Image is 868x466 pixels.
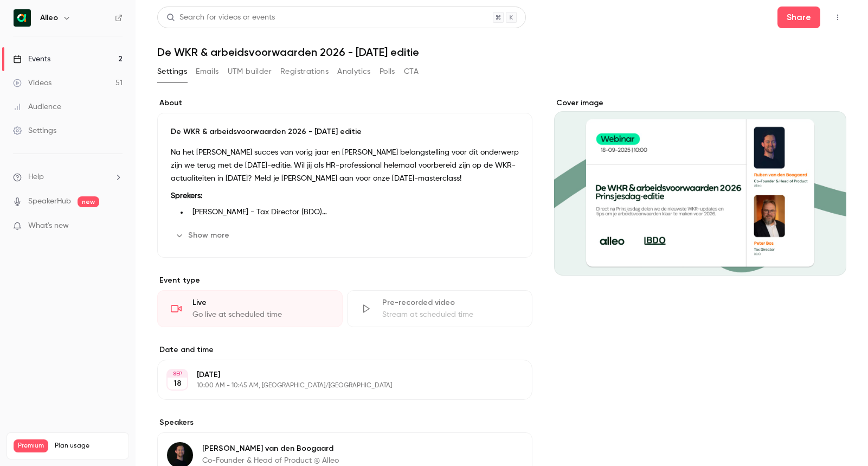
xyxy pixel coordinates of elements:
p: [DATE] [197,369,475,380]
button: UTM builder [228,63,272,80]
div: Stream at scheduled time [382,309,519,320]
div: Go live at scheduled time [192,309,329,320]
div: Audience [13,101,61,112]
button: Analytics [337,63,371,80]
span: What's new [28,220,69,232]
span: new [78,196,99,207]
div: SEP [168,370,187,378]
label: Date and time [157,344,532,355]
p: Co-Founder & Head of Product @ Alleo [202,455,339,466]
p: Na het [PERSON_NAME] succes van vorig jaar en [PERSON_NAME] belangstelling voor dit onderwerp zij... [171,146,519,185]
div: LiveGo live at scheduled time [157,290,343,327]
button: Share [777,7,820,28]
label: About [157,98,532,108]
li: [PERSON_NAME] - Tax Director (BDO) [188,207,519,218]
label: Cover image [554,98,846,108]
p: Event type [157,275,532,286]
p: 18 [173,378,182,389]
a: SpeakerHub [28,196,71,207]
button: Show more [171,227,236,244]
div: Live [192,297,329,308]
div: Pre-recorded videoStream at scheduled time [347,290,532,327]
label: Speakers [157,417,532,428]
span: Plan usage [55,442,122,450]
section: Cover image [554,98,846,276]
h6: Alleo [40,12,58,23]
p: 10:00 AM - 10:45 AM, [GEOGRAPHIC_DATA]/[GEOGRAPHIC_DATA] [197,381,475,390]
span: Premium [14,439,48,452]
button: Polls [380,63,395,80]
h1: De WKR & arbeidsvoorwaarden 2026 - [DATE] editie [157,46,846,59]
strong: Sprekers: [171,192,202,200]
div: Videos [13,78,52,88]
div: Search for videos or events [166,12,275,23]
img: Alleo [14,9,31,27]
p: De WKR & arbeidsvoorwaarden 2026 - [DATE] editie [171,126,519,137]
div: Pre-recorded video [382,297,519,308]
button: Registrations [280,63,329,80]
div: Events [13,54,50,65]
button: Emails [196,63,218,80]
span: Help [28,171,44,183]
button: CTA [404,63,419,80]
button: Settings [157,63,187,80]
img: Apollo [9,10,42,20]
iframe: Noticeable Trigger [110,221,123,231]
p: [PERSON_NAME] van den Boogaard [202,443,339,454]
li: help-dropdown-opener [13,171,123,183]
div: Settings [13,125,56,136]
